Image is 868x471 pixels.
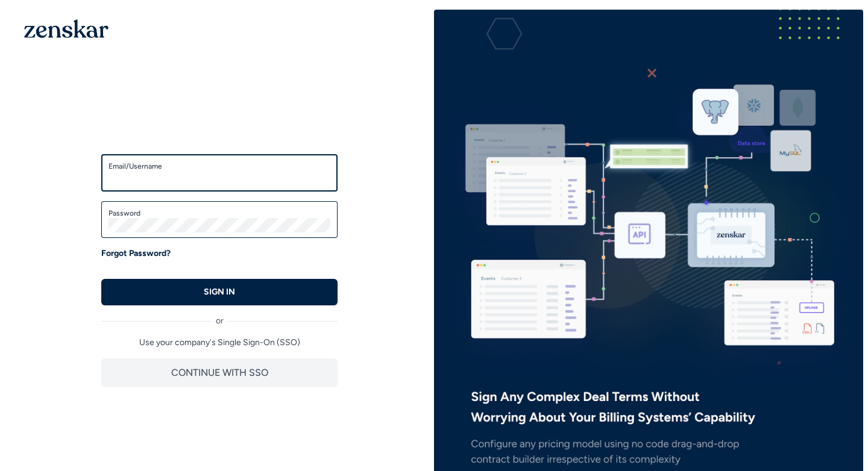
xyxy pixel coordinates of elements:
img: 1OGAJ2xQqyY4LXKgY66KYq0eOWRCkrZdAb3gUhuVAqdWPZE9SRJmCz+oDMSn4zDLXe31Ii730ItAGKgCKgCCgCikA4Av8PJUP... [24,19,108,38]
label: Password [108,208,330,218]
p: SIGN IN [204,286,235,298]
button: SIGN IN [101,279,338,305]
a: Forgot Password? [101,248,171,260]
button: CONTINUE WITH SSO [101,358,338,387]
p: Use your company's Single Sign-On (SSO) [101,337,338,349]
label: Email/Username [108,161,330,171]
div: or [101,305,338,327]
